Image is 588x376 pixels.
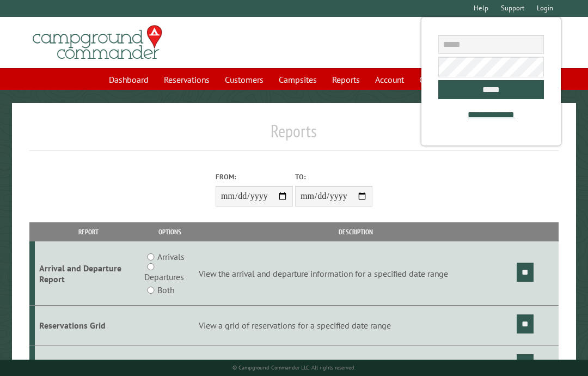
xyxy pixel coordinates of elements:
label: Both [157,283,174,296]
td: Reservations Grid [35,306,143,345]
a: Account [369,69,411,90]
a: Communications [413,69,486,90]
img: Campground Commander [29,21,166,64]
td: View the arrival and departure information for a specified date range [197,241,515,306]
label: From: [216,172,293,182]
label: Arrivals [157,250,185,263]
a: Customers [218,69,270,90]
th: Options [143,222,197,241]
th: Description [197,222,515,241]
a: Reports [326,69,366,90]
h1: Reports [29,120,559,150]
label: Departures [144,270,184,283]
th: Report [35,222,143,241]
a: Campsites [272,69,323,90]
a: Reservations [157,69,216,90]
td: View a grid of reservations for a specified date range [197,306,515,345]
label: To: [295,172,372,182]
a: Dashboard [102,69,155,90]
small: © Campground Commander LLC. All rights reserved. [232,364,356,371]
td: Arrival and Departure Report [35,241,143,306]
